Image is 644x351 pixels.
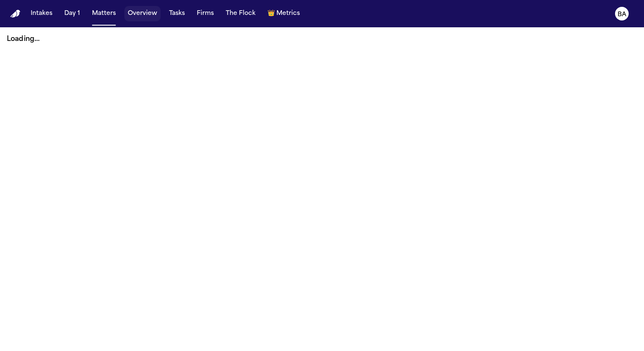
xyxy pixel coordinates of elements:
button: Intakes [27,6,56,21]
button: Matters [89,6,119,21]
img: Finch Logo [10,10,20,18]
button: crownMetrics [264,6,303,21]
button: Firms [193,6,217,21]
button: Overview [124,6,161,21]
a: Home [10,10,20,18]
button: The Flock [222,6,259,21]
button: Day 1 [61,6,83,21]
p: Loading... [7,34,637,44]
button: Tasks [166,6,188,21]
